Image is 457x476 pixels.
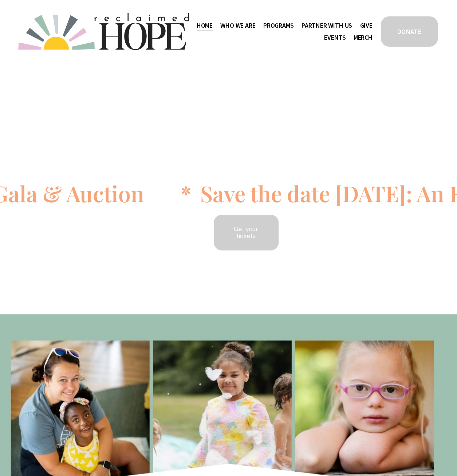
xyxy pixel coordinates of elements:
[18,13,189,50] img: Reclaimed Hope Initiative
[302,20,352,31] span: Partner With Us
[324,32,346,43] a: Events
[197,20,213,31] a: Home
[302,20,352,31] a: folder dropdown
[220,20,255,31] a: folder dropdown
[220,20,255,31] span: Who We Are
[263,20,294,31] a: folder dropdown
[353,32,372,43] a: Merch
[213,214,279,251] a: Get your tickets
[263,20,294,31] span: Programs
[360,20,372,31] a: Give
[380,15,439,48] a: DONATE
